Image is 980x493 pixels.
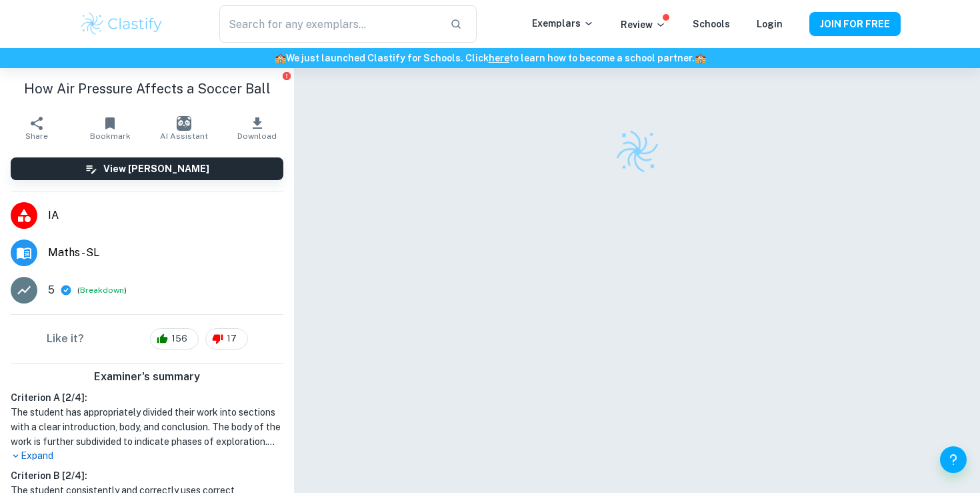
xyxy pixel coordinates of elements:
img: AI Assistant [177,116,191,131]
h6: We just launched Clastify for Schools. Click to learn how to become a school partner. [3,51,977,65]
button: View [PERSON_NAME] [11,157,283,180]
img: Clastify logo [79,11,164,37]
button: JOIN FOR FREE [809,12,901,36]
h6: View [PERSON_NAME] [103,161,209,176]
input: Search for any exemplars... [219,5,439,43]
span: 156 [164,332,195,346]
p: Review [621,17,666,32]
h6: Examiner's summary [5,369,289,385]
div: 156 [150,328,199,350]
button: Help and Feedback [940,446,967,473]
button: Download [221,109,294,147]
span: 17 [219,332,244,346]
button: Bookmark [73,109,147,147]
a: Login [757,19,783,29]
span: Share [25,131,48,141]
span: IA [48,207,283,223]
span: Bookmark [90,131,131,141]
a: here [489,53,509,63]
a: Schools [693,19,730,29]
img: Clastify logo [613,127,661,175]
span: Download [237,131,277,141]
span: 🏫 [275,53,286,63]
p: Exemplars [532,16,594,31]
p: Expand [11,449,283,463]
div: 17 [205,328,248,350]
p: 5 [48,282,55,298]
h6: Criterion A [ 2 / 4 ]: [11,390,283,405]
h6: Like it? [47,331,84,347]
span: Maths - SL [48,245,283,261]
h1: The student has appropriately divided their work into sections with a clear introduction, body, a... [11,405,283,449]
h6: Criterion B [ 2 / 4 ]: [11,468,283,483]
span: 🏫 [695,53,706,63]
span: AI Assistant [160,131,208,141]
span: ( ) [77,284,127,297]
button: Breakdown [80,284,124,296]
button: Report issue [281,71,291,81]
h1: How Air Pressure Affects a Soccer Ball [11,79,283,99]
button: AI Assistant [147,109,221,147]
